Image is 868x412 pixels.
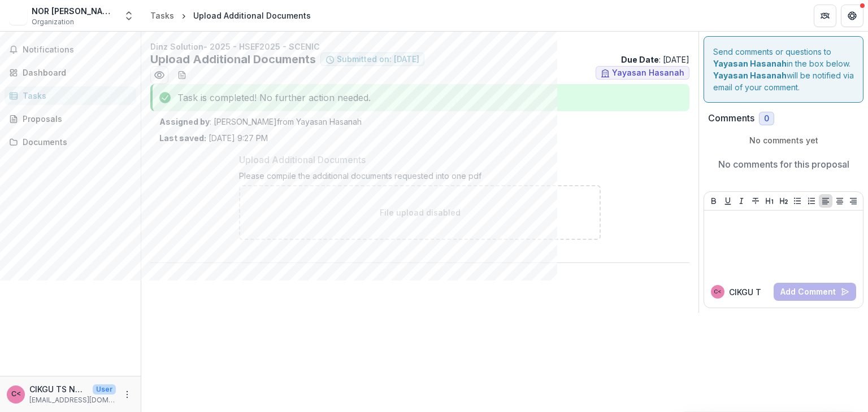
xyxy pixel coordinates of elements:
button: Align Right [847,194,860,208]
a: Dashboard [5,63,136,82]
button: Strike [749,194,762,208]
p: [EMAIL_ADDRESS][DOMAIN_NAME] [29,395,116,405]
button: Preview 0002e20a-9d55-4e0a-aee5-57ffadcc545d.pdf [150,66,168,84]
button: Align Center [833,194,847,208]
button: Open entity switcher [121,5,137,27]
button: Bold [707,194,721,208]
h2: Comments [708,113,754,124]
button: Heading 2 [777,194,791,208]
p: No comments yet [708,134,859,146]
a: Proposals [5,109,136,128]
nav: breadcrumb [146,7,315,24]
div: Proposals [23,113,127,125]
p: : [PERSON_NAME] from Yayasan Hasanah [159,116,680,128]
div: NOR [PERSON_NAME] [32,5,116,17]
button: Heading 1 [763,194,776,208]
button: Italicize [735,194,748,208]
a: Documents [5,133,136,151]
strong: Yayasan Hasanah [713,71,787,80]
button: Add Comment [774,283,856,301]
span: Submitted on: [DATE] [337,55,419,64]
button: Bullet List [791,194,804,208]
div: Tasks [23,90,127,102]
span: Notifications [23,45,132,55]
button: Underline [721,194,735,208]
button: download-word-button [173,66,191,84]
div: CIKGU TS NOR ABDI <view4592@gmail.com> [714,289,722,295]
button: Ordered List [805,194,818,208]
span: Yayasan Hasanah [612,68,684,78]
a: Tasks [5,86,136,105]
strong: Due Date [621,55,659,64]
strong: Yayasan Hasanah [713,59,787,68]
img: NOR ABDI JAUMI [9,7,27,25]
p: Dinz Solution- 2025 - HSEF2025 - SCENIC [150,41,689,52]
a: Tasks [146,7,179,24]
p: Upload Additional Documents [239,153,366,166]
p: : [DATE] [621,54,689,65]
button: More [120,388,134,401]
p: File upload disabled [380,207,461,218]
button: Notifications [5,41,136,59]
p: User [93,384,116,395]
button: Get Help [841,5,863,27]
div: Dashboard [23,67,127,78]
div: Documents [23,136,127,148]
div: Tasks [150,10,174,21]
button: Partners [814,5,836,27]
span: 0 [764,114,769,124]
div: Upload Additional Documents [193,10,311,21]
div: Please compile the additional documents requested into one pdf [239,171,601,185]
p: [DATE] 9:27 PM [159,132,268,144]
strong: Last saved: [159,133,206,143]
button: Align Left [819,194,832,208]
p: No comments for this proposal [718,157,849,171]
p: CIKGU T [729,286,761,298]
h2: Upload Additional Documents [150,52,316,66]
p: CIKGU TS NOR [PERSON_NAME] <[EMAIL_ADDRESS][DOMAIN_NAME]> [29,383,88,395]
strong: Assigned by [159,117,210,126]
div: Send comments or questions to in the box below. will be notified via email of your comment. [704,36,863,103]
div: CIKGU TS NOR ABDI <view4592@gmail.com> [11,391,21,398]
div: Task is completed! No further action needed. [150,84,689,111]
span: Organization [32,17,74,27]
